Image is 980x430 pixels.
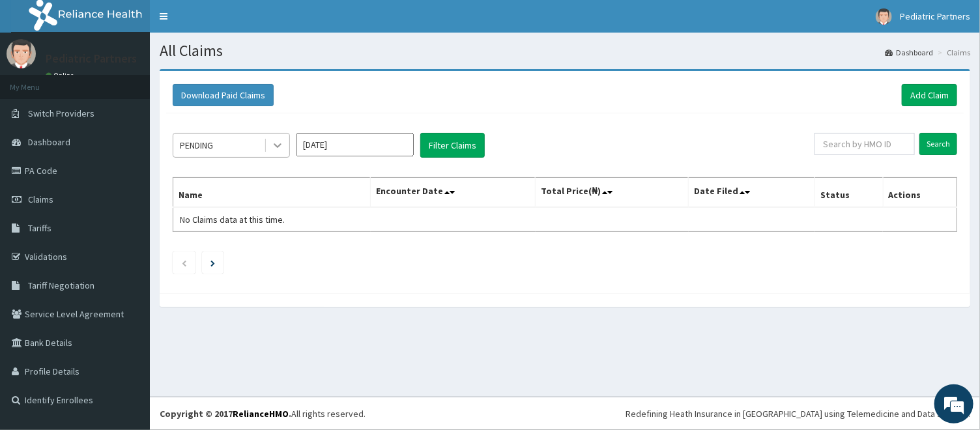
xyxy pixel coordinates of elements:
th: Actions [883,178,957,208]
button: Download Paid Claims [173,84,274,106]
li: Claims [934,47,970,58]
a: Dashboard [885,47,933,58]
th: Total Price(₦) [536,178,689,208]
input: Search by HMO ID [814,133,915,155]
input: Search [919,133,957,155]
th: Encounter Date [371,178,536,208]
a: Online [46,71,77,80]
img: User Image [876,8,892,25]
th: Date Filed [689,178,815,208]
input: Select Month and Year [296,133,414,156]
span: No Claims data at this time. [180,214,285,225]
div: Redefining Heath Insurance in [GEOGRAPHIC_DATA] using Telemedicine and Data Science! [626,407,970,420]
footer: All rights reserved. [150,397,980,430]
a: RelianceHMO [233,408,289,420]
th: Status [815,178,884,208]
h1: All Claims [160,42,970,59]
a: Next page [210,257,215,268]
th: Name [173,178,371,208]
a: Previous page [181,257,187,268]
span: Tariffs [28,222,51,234]
span: Switch Providers [28,107,94,119]
span: Pediatric Partners [900,10,970,22]
span: Tariff Negotiation [28,279,94,291]
strong: Copyright © 2017 . [160,408,291,420]
a: Add Claim [902,84,957,106]
img: User Image [7,39,36,68]
div: PENDING [180,139,213,152]
span: Dashboard [28,136,70,148]
span: Claims [28,193,53,205]
button: Filter Claims [420,133,485,158]
p: Pediatric Partners [46,53,137,64]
